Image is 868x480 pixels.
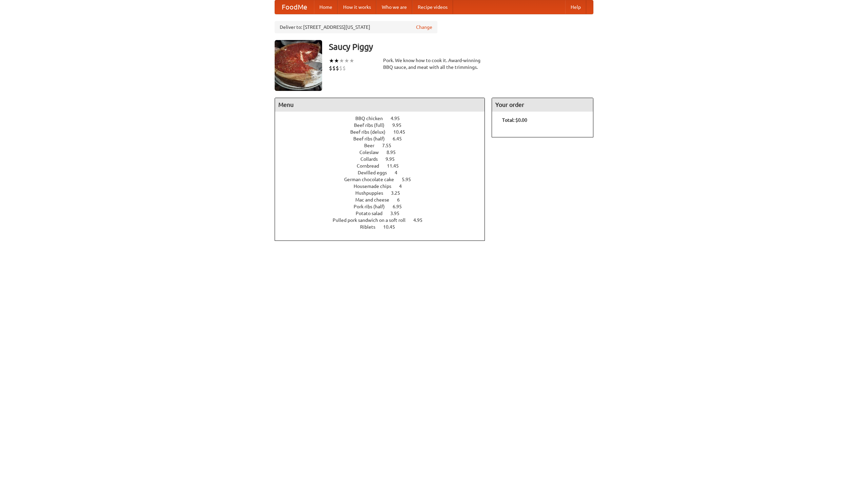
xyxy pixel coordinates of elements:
a: Beer 7.55 [364,143,404,148]
li: ★ [339,57,344,64]
a: Hushpuppies 3.25 [355,190,413,196]
span: Mac and cheese [355,197,396,203]
span: 10.45 [393,129,412,135]
span: Pulled pork sandwich on a soft roll [333,217,412,223]
span: 7.55 [382,143,398,148]
span: German chocolate cake [344,177,401,182]
a: Beef ribs (half) 6.45 [353,136,414,141]
span: Cornbread [357,163,386,169]
a: How it works [338,0,376,14]
a: German chocolate cake 5.95 [344,177,423,182]
a: Housemade chips 4 [354,184,414,189]
a: Coleslaw 8.95 [359,150,408,155]
span: Hushpuppies [355,190,390,196]
span: Collards [360,156,384,162]
span: 6.95 [393,204,409,209]
a: Cornbread 11.45 [357,163,411,169]
span: Beer [364,143,381,148]
span: 4 [395,170,404,175]
span: Pork ribs (half) [354,204,392,209]
span: 11.45 [387,163,406,169]
span: 4.95 [413,217,429,223]
span: 8.95 [387,150,402,155]
span: Riblets [360,224,382,230]
a: Change [416,24,432,31]
a: Help [565,0,586,14]
a: Beef ribs (full) 9.95 [354,122,414,128]
a: Potato salad 3.95 [356,211,412,216]
a: Recipe videos [412,0,453,14]
a: Pork ribs (half) 6.95 [354,204,414,209]
span: Potato salad [356,211,389,216]
span: 3.95 [390,211,406,216]
span: Beef ribs (full) [354,122,391,128]
li: $ [342,64,346,72]
li: $ [332,64,336,72]
span: Devilled eggs [358,170,394,175]
a: Beef ribs (delux) 10.45 [350,129,418,135]
b: Total: $0.00 [502,117,527,123]
li: ★ [329,57,334,64]
div: Deliver to: [STREET_ADDRESS][US_STATE] [275,21,437,33]
span: 5.95 [402,177,418,182]
li: $ [329,64,332,72]
span: 9.95 [392,122,408,128]
span: 4 [399,184,409,189]
span: Housemade chips [354,184,398,189]
li: $ [336,64,339,72]
a: Collards 9.95 [360,156,407,162]
span: 4.95 [391,116,407,121]
a: Devilled eggs 4 [358,170,410,175]
span: 6 [397,197,407,203]
a: Pulled pork sandwich on a soft roll 4.95 [333,217,435,223]
span: Coleslaw [359,150,386,155]
li: ★ [349,57,354,64]
span: Beef ribs (delux) [350,129,392,135]
li: $ [339,64,342,72]
h4: Your order [492,98,593,112]
h3: Saucy Piggy [329,40,593,54]
span: 6.45 [393,136,409,141]
a: FoodMe [275,0,314,14]
span: BBQ chicken [355,116,390,121]
li: ★ [344,57,349,64]
div: Pork. We know how to cook it. Award-winning BBQ sauce, and meat with all the trimmings. [383,57,485,71]
a: Mac and cheese 6 [355,197,412,203]
span: 10.45 [383,224,402,230]
a: Who we are [376,0,412,14]
li: ★ [334,57,339,64]
img: angular.jpg [275,40,322,91]
span: 9.95 [386,156,401,162]
a: Home [314,0,338,14]
a: Riblets 10.45 [360,224,408,230]
span: Beef ribs (half) [353,136,392,141]
h4: Menu [275,98,485,112]
span: 3.25 [391,190,407,196]
a: BBQ chicken 4.95 [355,116,412,121]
